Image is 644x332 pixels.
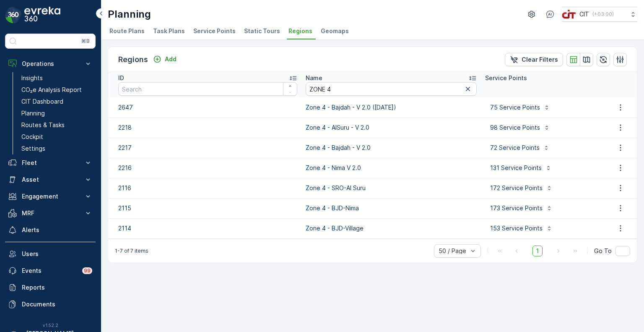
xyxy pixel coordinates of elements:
p: 2115 [118,204,297,212]
button: 72 Service Points [485,141,555,154]
p: Routes & Tasks [21,121,65,129]
a: Routes & Tasks [18,119,96,131]
p: Users [22,250,92,258]
a: CIT Dashboard [18,96,96,107]
p: CIT Dashboard [21,97,63,106]
button: 153 Service Points [485,222,558,235]
p: 1-7 of 7 items [115,248,148,254]
p: 2114 [118,224,297,233]
p: Planning [108,8,151,21]
p: Settings [21,144,45,153]
span: Service Points [193,27,236,35]
p: Operations [22,60,79,68]
a: Users [5,246,96,262]
p: CIT [579,10,589,18]
p: ( +03:00 ) [592,11,614,18]
a: Documents [5,296,96,313]
p: Engagement [22,192,79,201]
p: Asset [22,175,79,184]
p: ⌘B [81,38,90,44]
p: Reports [22,283,92,292]
p: 2116 [118,184,297,192]
span: 1 [532,246,543,256]
input: Search [118,82,297,96]
input: Search [306,82,477,96]
p: Zone 4 - Bajdah - V 2.0 ([DATE]) [306,103,477,112]
p: Insights [21,74,43,82]
button: Fleet [5,154,96,171]
p: Regions [118,54,148,65]
p: 99 [84,267,91,274]
p: MRF [22,209,79,217]
p: 2216 [118,164,297,172]
a: Alerts [5,222,96,238]
a: Settings [18,143,96,154]
span: Go To [594,247,612,255]
span: v 1.52.2 [5,323,96,328]
p: 2217 [118,144,297,152]
span: Static Tours [244,27,280,35]
p: Alerts [22,226,92,234]
p: Zone 4 - AlSuru - V 2.0 [306,123,477,132]
a: Planning [18,107,96,119]
p: 153 Service Points [490,224,543,233]
p: Fleet [22,159,79,167]
p: Clear Filters [522,55,558,64]
p: Cockpit [21,133,43,141]
span: Route Plans [109,27,145,35]
p: Documents [22,300,92,308]
p: Events [22,267,77,275]
p: Zone 4 - SRO-Al Suru [306,184,477,192]
button: MRF [5,205,96,222]
button: Asset [5,171,96,188]
p: Zone 4 - Nima V 2.0 [306,164,477,172]
p: ID [118,74,124,82]
p: 72 Service Points [490,144,540,152]
button: 131 Service Points [485,161,557,175]
p: 173 Service Points [490,204,543,212]
p: Planning [21,109,45,118]
span: Regions [288,27,312,35]
a: CO₂e Analysis Report [18,84,96,96]
p: 172 Service Points [490,184,543,192]
p: CO₂e Analysis Report [21,86,82,94]
button: Engagement [5,188,96,205]
span: Task Plans [153,27,185,35]
p: 2647 [118,103,297,112]
p: Add [165,55,177,63]
p: 2218 [118,123,297,132]
button: CIT(+03:00) [562,7,637,22]
a: Cockpit [18,131,96,143]
p: 98 Service Points [490,123,540,132]
p: 131 Service Points [490,164,542,172]
span: Geomaps [321,27,349,35]
img: logo [5,7,22,24]
a: Reports [5,279,96,296]
button: 173 Service Points [485,201,558,215]
p: Zone 4 - BJD-Nima [306,204,477,212]
button: 172 Service Points [485,181,558,195]
button: 75 Service Points [485,101,555,114]
a: Events99 [5,262,96,279]
button: Clear Filters [505,53,563,66]
p: Service Points [485,74,527,82]
button: Operations [5,55,96,72]
a: Insights [18,72,96,84]
p: Zone 4 - Bajdah - V 2.0 [306,144,477,152]
p: Name [306,74,322,82]
img: cit-logo_pOk6rL0.png [562,10,576,19]
button: 98 Service Points [485,121,555,134]
img: logo_dark-DEwI_e13.png [24,7,60,24]
p: 75 Service Points [490,103,540,112]
button: Add [150,54,180,64]
p: Zone 4 - BJD-Village [306,224,477,233]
